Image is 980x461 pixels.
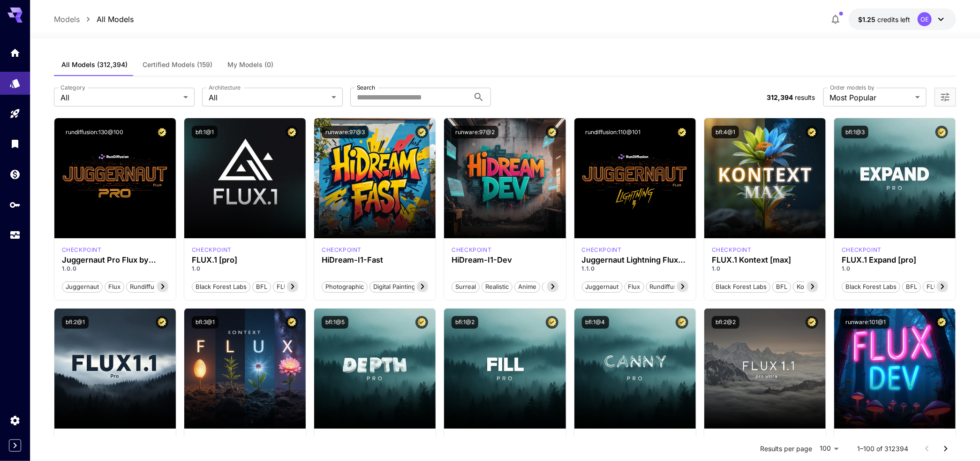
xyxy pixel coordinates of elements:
[192,280,250,293] button: Black Forest Labs
[192,282,250,292] span: Black Forest Labs
[849,8,956,30] button: $1.2489OE
[452,436,491,445] p: checkpoint
[9,168,21,180] div: Wallet
[452,256,558,265] h3: HiDream-I1-Dev
[842,246,882,254] div: fluxpro
[62,282,102,292] span: juggernaut
[582,265,688,273] p: 1.1.0
[830,83,874,91] label: Order models by
[357,83,375,91] label: Search
[903,282,920,292] span: BFL
[760,444,812,453] p: Results per page
[452,282,479,292] span: Surreal
[192,436,232,445] p: checkpoint
[482,282,512,292] span: Realistic
[452,126,498,138] button: runware:97@2
[582,126,645,138] button: rundiffusion:110@101
[514,280,540,293] button: Anime
[712,280,770,293] button: Black Forest Labs
[858,15,877,23] span: $1.25
[62,316,89,329] button: bfl:2@1
[712,265,818,273] p: 1.0
[857,444,908,453] p: 1–100 of 312394
[582,436,622,445] p: checkpoint
[842,246,882,254] p: checkpoint
[322,282,367,292] span: Photographic
[192,316,219,329] button: bfl:3@1
[322,316,348,329] button: bfl:1@5
[858,15,910,24] div: $1.2489
[582,256,688,265] h3: Juggernaut Lightning Flux by RunDiffusion
[546,316,558,329] button: Certified Model – Vetted for best performance and includes a commercial license.
[877,15,910,23] span: credits left
[62,436,102,445] p: checkpoint
[452,246,491,254] p: checkpoint
[542,280,572,293] button: Stylized
[415,316,428,329] button: Certified Model – Vetted for best performance and includes a commercial license.
[712,316,739,329] button: bfl:2@2
[192,246,232,254] p: checkpoint
[9,439,21,452] button: Expand sidebar
[546,126,558,138] button: Certified Model – Vetted for best performance and includes a commercial license.
[712,246,752,254] div: FLUX.1 Kontext [max]
[322,256,428,265] h3: HiDream-I1-Fast
[582,282,622,292] span: juggernaut
[936,439,955,458] button: Go to next page
[842,265,948,273] p: 1.0
[806,316,818,329] button: Certified Model – Vetted for best performance and includes a commercial license.
[286,126,298,138] button: Certified Model – Vetted for best performance and includes a commercial license.
[582,246,622,254] div: FLUX.1 D
[252,280,271,293] button: BFL
[842,436,882,445] div: FLUX.1 D
[712,436,752,445] div: fluxultra
[322,246,362,254] div: HiDream Fast
[646,280,690,293] button: rundiffusion
[767,93,793,101] span: 312,394
[62,256,168,265] div: Juggernaut Pro Flux by RunDiffusion
[62,436,102,445] div: fluxpro
[795,93,815,101] span: results
[60,83,85,91] label: Category
[61,60,128,69] span: All Models (312,394)
[322,246,362,254] p: checkpoint
[62,126,127,138] button: rundiffusion:130@100
[156,316,168,329] button: Certified Model – Vetted for best performance and includes a commercial license.
[772,280,791,293] button: BFL
[322,126,369,138] button: runware:97@3
[62,246,102,254] p: checkpoint
[940,91,951,103] button: Open more filters
[676,316,688,329] button: Certified Model – Vetted for best performance and includes a commercial license.
[647,282,690,292] span: rundiffusion
[935,316,948,329] button: Certified Model – Vetted for best performance and includes a commercial license.
[452,316,478,329] button: bfl:1@2
[369,280,419,293] button: Digital Painting
[793,280,822,293] button: Kontext
[60,92,180,103] span: All
[9,229,21,241] div: Usage
[209,83,241,91] label: Architecture
[192,265,298,273] p: 1.0
[156,126,168,138] button: Certified Model – Vetted for best performance and includes a commercial license.
[773,282,791,292] span: BFL
[97,14,134,25] a: All Models
[582,316,609,329] button: bfl:1@4
[54,14,80,25] a: Models
[543,282,572,292] span: Stylized
[842,126,868,138] button: bfl:1@3
[192,246,232,254] div: fluxpro
[192,256,298,265] div: FLUX.1 [pro]
[9,138,21,150] div: Library
[452,436,491,445] div: fluxpro
[192,126,218,138] button: bfl:1@1
[273,282,316,292] span: FLUX.1 [pro]
[9,415,21,426] div: Settings
[209,92,328,103] span: All
[452,246,491,254] div: HiDream Dev
[105,280,124,293] button: flux
[452,280,480,293] button: Surreal
[54,14,134,25] nav: breadcrumb
[62,265,168,273] p: 1.0.0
